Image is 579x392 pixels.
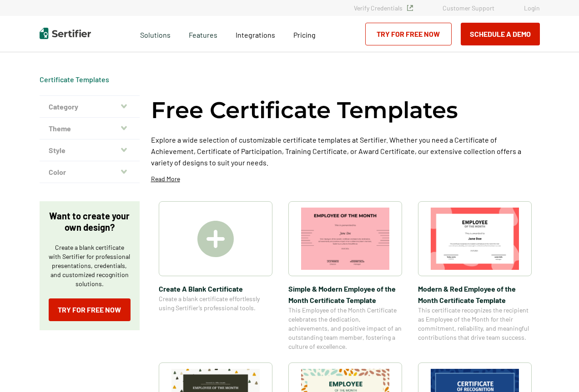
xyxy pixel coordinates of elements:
span: Features [189,28,217,40]
button: Theme [40,118,140,139]
a: Certificate Templates [40,75,109,84]
span: This Employee of the Month Certificate celebrates the dedication, achievements, and positive impa... [288,306,402,351]
button: Style [40,139,140,161]
span: This certificate recognizes the recipient as Employee of the Month for their commitment, reliabil... [418,306,532,342]
span: Pricing [293,30,316,39]
button: Category [40,96,140,118]
a: Pricing [293,28,316,40]
p: Want to create your own design? [49,210,131,233]
a: Try for Free Now [365,23,452,45]
span: Certificate Templates [40,75,109,84]
span: Modern & Red Employee of the Month Certificate Template [418,283,532,306]
img: Simple & Modern Employee of the Month Certificate Template [301,208,389,270]
a: Customer Support [443,4,494,12]
img: Sertifier | Digital Credentialing Platform [40,28,91,39]
a: Modern & Red Employee of the Month Certificate TemplateModern & Red Employee of the Month Certifi... [418,201,532,351]
span: Create A Blank Certificate [159,283,272,294]
a: Try for Free Now [49,298,131,321]
img: Verified [407,5,413,11]
a: Verify Credentials [354,4,413,12]
a: Simple & Modern Employee of the Month Certificate TemplateSimple & Modern Employee of the Month C... [288,201,402,351]
span: Integrations [236,30,275,39]
button: Color [40,161,140,183]
h1: Free Certificate Templates [151,95,458,125]
p: Create a blank certificate with Sertifier for professional presentations, credentials, and custom... [49,243,131,288]
span: Simple & Modern Employee of the Month Certificate Template [288,283,402,306]
a: Login [524,4,540,12]
p: Read More [151,174,180,184]
a: Integrations [236,28,275,40]
p: Explore a wide selection of customizable certificate templates at Sertifier. Whether you need a C... [151,134,540,168]
div: Breadcrumb [40,75,109,84]
img: Create A Blank Certificate [197,221,234,257]
img: Modern & Red Employee of the Month Certificate Template [431,208,519,270]
span: Solutions [140,28,171,40]
span: Create a blank certificate effortlessly using Sertifier’s professional tools. [159,294,272,313]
